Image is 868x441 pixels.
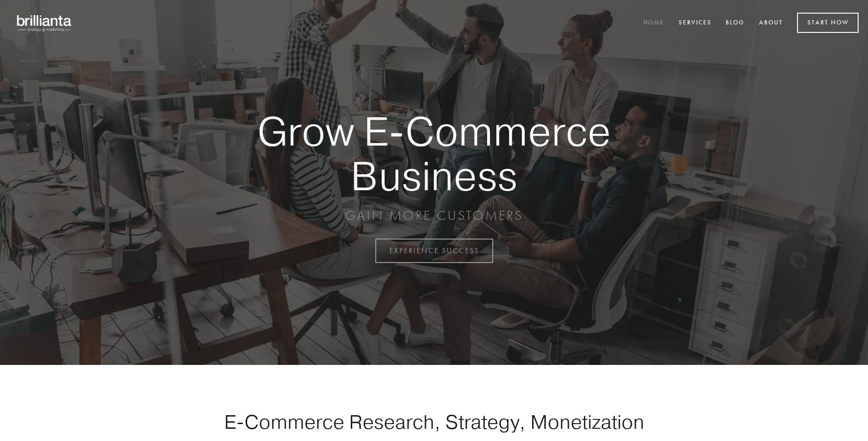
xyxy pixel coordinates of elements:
h1: E-Commerce Research, Strategy, Monetization [194,410,674,433]
img: brillianta - research, strategy, marketing [9,9,80,37]
a: EXPERIENCE SUCCESS [375,239,493,263]
a: Home [637,15,670,31]
a: About [753,15,789,31]
p: GAIN MORE CUSTOMERS [225,207,643,224]
a: Blog [720,15,751,31]
a: Start Now [797,13,859,33]
strong: Grow E-Commerce Business [225,109,643,198]
a: Services [673,15,718,31]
